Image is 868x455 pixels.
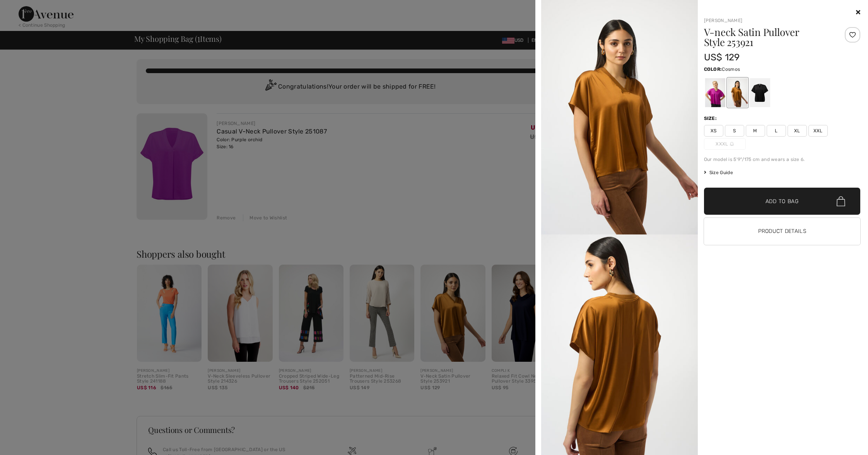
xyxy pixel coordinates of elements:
img: ring-m.svg [730,142,734,146]
a: [PERSON_NAME] [704,18,743,23]
div: Cosmos [705,78,725,107]
h1: V-neck Satin Pullover Style 253921 [704,27,834,47]
div: Our model is 5'9"/175 cm and wears a size 6. [704,156,861,163]
button: Add to Bag [704,188,861,215]
span: XL [788,125,807,137]
span: Chat [18,5,34,12]
span: XXL [808,125,828,137]
span: L [767,125,786,137]
div: Black [750,78,770,107]
span: XS [704,125,723,137]
span: Cosmos [722,67,740,72]
div: Whisky [727,78,747,107]
span: XXXL [704,138,746,150]
div: Size: [704,115,719,122]
span: S [725,125,744,137]
span: US$ 129 [704,52,740,63]
img: Bag.svg [837,196,845,206]
span: Size Guide [704,169,733,176]
span: M [746,125,765,137]
button: Product Details [704,218,861,245]
span: Color: [704,67,722,72]
span: Add to Bag [765,197,799,205]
